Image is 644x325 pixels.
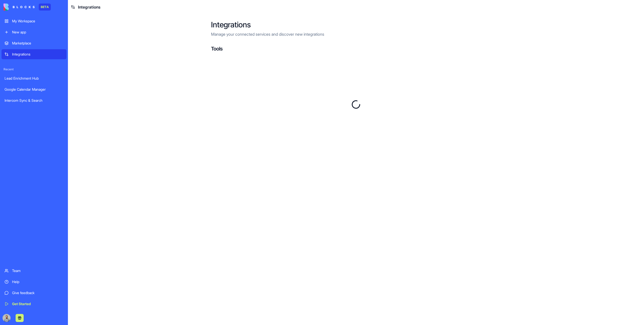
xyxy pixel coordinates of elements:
div: Lead Enrichment Hub [5,76,63,81]
span: Recent [2,67,66,71]
h4: Tools [211,45,501,52]
a: Team [2,266,66,276]
a: Help [2,277,66,287]
a: Marketplace [2,38,66,48]
div: My Workspace [12,19,63,24]
div: New app [12,30,63,35]
p: Manage your connected services and discover new integrations [211,31,501,37]
img: image_123650291_bsq8ao.jpg [3,314,11,322]
a: Google Calendar Manager [2,84,66,94]
img: logo [4,4,35,11]
div: Intercom Sync & Search [5,98,63,103]
h2: Integrations [211,20,501,29]
span: Integrations [78,4,100,10]
a: Get Started [2,299,66,309]
a: Give feedback [2,288,66,298]
a: My Workspace [2,16,66,26]
div: Help [12,279,63,284]
a: New app [2,27,66,37]
div: Get Started [12,301,63,306]
div: Marketplace [12,41,63,46]
div: BETA [39,4,51,11]
a: BETA [4,4,51,11]
div: Integrations [12,52,63,57]
a: Integrations [2,49,66,59]
div: Team [12,268,63,273]
a: Intercom Sync & Search [2,95,66,105]
div: Give feedback [12,290,63,295]
div: Google Calendar Manager [5,87,63,92]
a: Lead Enrichment Hub [2,73,66,83]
